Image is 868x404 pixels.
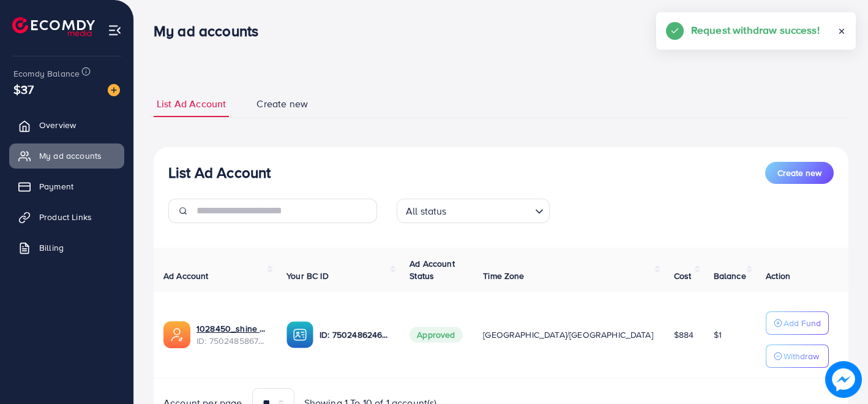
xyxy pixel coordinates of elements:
span: Cost [674,270,692,282]
span: $884 [674,329,694,341]
img: ic-ads-acc.e4c84228.svg [163,321,190,348]
img: menu [108,23,122,37]
span: Product Links [39,211,92,223]
span: Your BC ID [286,270,329,282]
span: List Ad Account [157,97,226,111]
h3: My ad accounts [154,22,268,40]
p: Add Fund [784,316,821,330]
div: <span class='underline'>1028450_shine appeal_1746808772166</span></br>7502485867387338759 [196,322,267,348]
img: ic-ba-acc.ded83a64.svg [286,321,313,348]
span: Ad Account Status [410,257,455,282]
span: ID: 7502485867387338759 [196,335,267,347]
span: [GEOGRAPHIC_DATA]/[GEOGRAPHIC_DATA] [483,329,653,341]
a: My ad accounts [9,143,124,168]
p: ID: 7502486246770786320 [320,327,390,342]
a: Overview [9,113,124,137]
span: Time Zone [483,270,524,282]
span: Create new [777,167,821,179]
span: Create new [256,97,308,111]
span: Action [766,270,790,282]
button: Withdraw [766,345,829,368]
p: Withdraw [784,349,819,364]
button: Create new [765,162,834,184]
span: $1 [714,329,722,341]
span: My ad accounts [39,150,102,162]
span: Payment [39,180,73,192]
span: Ad Account [163,270,209,282]
div: Search for option [397,199,550,223]
span: $37 [13,80,34,98]
h5: Request withdraw success! [691,22,820,38]
button: Add Fund [766,311,829,335]
img: logo [12,17,95,36]
img: image [108,84,120,96]
img: image [825,361,862,398]
a: Payment [9,174,124,199]
a: Billing [9,235,124,260]
span: Billing [39,242,64,254]
a: Product Links [9,205,124,229]
a: 1028450_shine appeal_1746808772166 [196,322,267,335]
span: Ecomdy Balance [13,67,80,80]
h3: List Ad Account [168,164,271,181]
span: Approved [410,327,462,343]
input: Search for option [451,200,530,220]
span: Overview [39,119,76,131]
span: All status [403,202,449,220]
span: Balance [714,270,746,282]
